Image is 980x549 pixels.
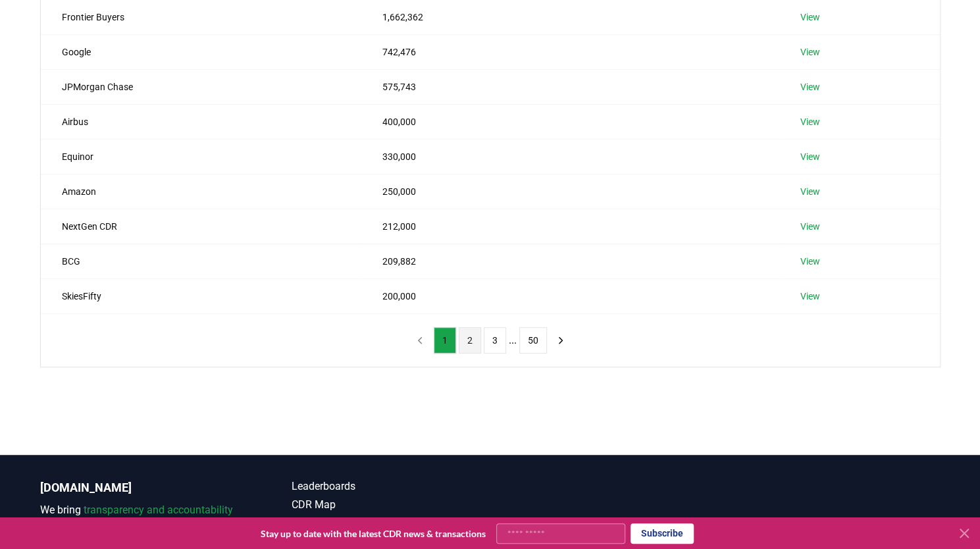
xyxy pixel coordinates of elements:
td: 742,476 [361,34,779,69]
td: Google [41,34,362,69]
td: SkiesFifty [41,278,362,313]
td: Amazon [41,174,362,209]
a: Leaderboards [292,479,490,494]
a: View [800,255,820,268]
a: View [800,220,820,233]
p: We bring to the durable carbon removal market [40,502,239,534]
a: CDR Map [292,497,490,513]
td: 250,000 [361,174,779,209]
td: BCG [41,244,362,278]
a: View [800,80,820,93]
li: ... [509,332,517,348]
td: 400,000 [361,104,779,139]
a: View [800,45,820,59]
p: [DOMAIN_NAME] [40,479,239,497]
span: transparency and accountability [84,504,233,516]
td: NextGen CDR [41,209,362,244]
td: 209,882 [361,244,779,278]
a: View [800,290,820,303]
button: 50 [519,327,547,353]
td: JPMorgan Chase [41,69,362,104]
a: View [800,115,820,128]
a: View [800,185,820,198]
td: 330,000 [361,139,779,174]
a: Partners [292,515,490,531]
a: View [800,150,820,163]
td: 575,743 [361,69,779,104]
td: Equinor [41,139,362,174]
td: 212,000 [361,209,779,244]
button: 2 [459,327,481,353]
button: 1 [434,327,456,353]
td: Airbus [41,104,362,139]
a: View [800,11,820,24]
button: next page [550,327,572,353]
button: 3 [484,327,506,353]
td: 200,000 [361,278,779,313]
